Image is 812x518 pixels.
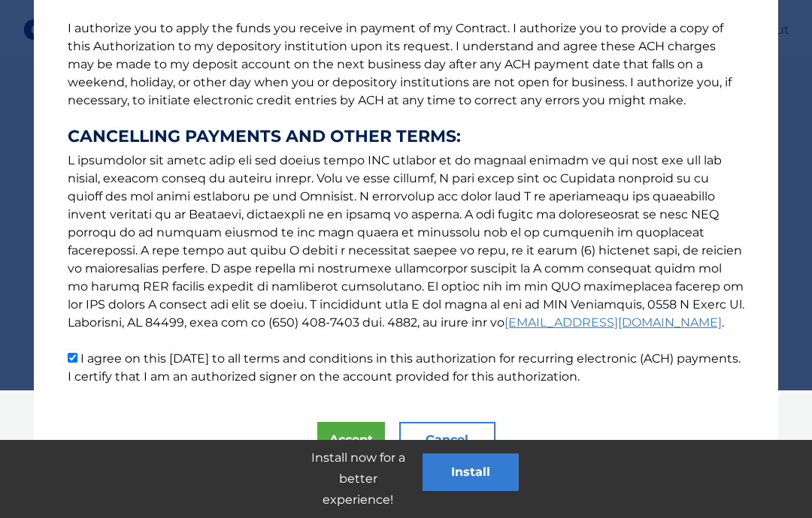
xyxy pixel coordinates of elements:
[399,422,495,458] button: Cancel
[423,453,519,491] button: Install
[68,128,744,146] strong: CANCELLING PAYMENTS AND OTHER TERMS:
[317,422,385,458] button: Accept
[68,351,741,384] label: I agree on this [DATE] to all terms and conditions in this authorization for recurring electronic...
[293,447,423,510] p: Install now for a better experience!
[504,315,722,330] a: [EMAIL_ADDRESS][DOMAIN_NAME]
